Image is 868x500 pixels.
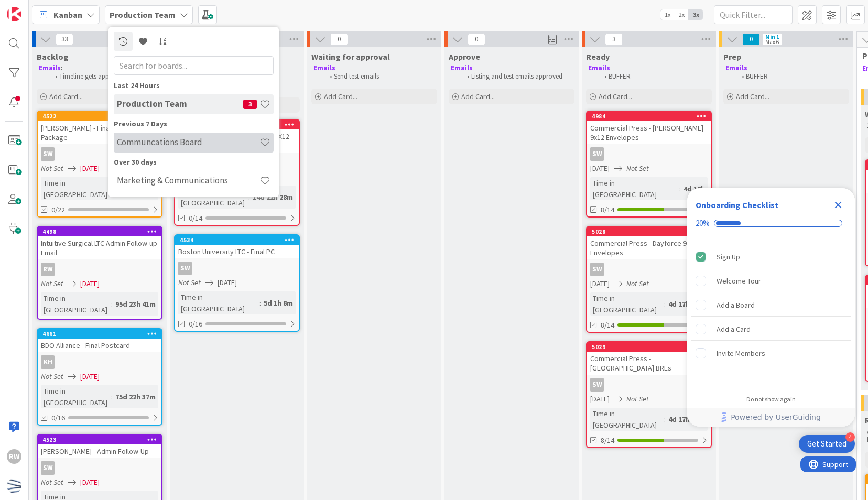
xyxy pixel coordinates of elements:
[587,147,711,161] div: SW
[175,235,299,245] div: 4534
[42,113,161,120] div: 4522
[717,251,740,263] div: Sign Up
[590,394,610,405] span: [DATE]
[601,204,614,215] span: 8/14
[675,9,689,20] span: 2x
[626,279,649,288] i: Not Set
[39,63,61,72] strong: Emails
[590,278,610,289] span: [DATE]
[41,279,63,288] i: Not Set
[742,33,760,46] span: 0
[178,278,201,287] i: Not Set
[689,9,703,20] span: 3x
[717,275,761,287] div: Welcome Tour
[731,411,821,423] span: Powered by UserGuiding
[41,147,55,161] div: SW
[664,414,666,425] span: :
[717,323,751,335] div: Add a Card
[681,183,708,194] div: 4d 18h
[42,228,161,235] div: 4498
[111,391,113,403] span: :
[586,341,712,448] a: 5029Commercial Press - [GEOGRAPHIC_DATA] BREsSW[DATE]Not SetTime in [GEOGRAPHIC_DATA]:4d 17h 58m8/14
[586,111,712,218] a: 4984Commercial Press - [PERSON_NAME] 9x12 EnvelopesSW[DATE]Not SetTime in [GEOGRAPHIC_DATA]:4d 18...
[449,51,480,62] span: Approve
[38,112,161,121] div: 4522
[845,432,855,442] div: 4
[38,329,161,339] div: 4661
[175,235,299,258] div: 4534Boston University LTC - Final PC
[587,263,711,276] div: SW
[666,298,708,310] div: 4d 17h 59m
[243,100,257,109] span: 3
[687,241,855,388] div: Checklist items
[38,435,161,458] div: 4523[PERSON_NAME] - Admin Follow-Up
[38,147,161,161] div: SW
[38,339,161,352] div: BDO Alliance - Final Postcard
[41,477,63,487] i: Not Set
[51,412,65,423] span: 0/16
[117,137,259,147] h4: Communcations Board
[7,7,21,21] img: Visit kanbanzone.com
[117,175,259,186] h4: Marketing & Communications
[114,80,274,91] div: Last 24 Hours
[717,299,755,311] div: Add a Board
[41,355,55,369] div: KH
[587,342,711,375] div: 5029Commercial Press - [GEOGRAPHIC_DATA] BREs
[451,63,473,72] strong: Emails
[7,479,21,493] img: avatar
[313,63,335,72] strong: Emails
[38,112,161,144] div: 4522[PERSON_NAME] - Final Notice Package
[687,408,855,427] div: Footer
[587,236,711,259] div: Commercial Press - Dayforce 9x12 Envelopes
[38,444,161,458] div: [PERSON_NAME] - Admin Follow-Up
[599,92,632,101] span: Add Card...
[468,33,485,46] span: 0
[587,227,711,259] div: 5028Commercial Press - Dayforce 9x12 Envelopes
[696,219,710,228] div: 20%
[601,435,614,446] span: 8/14
[51,204,65,215] span: 0/22
[588,63,610,72] strong: Emails
[42,436,161,443] div: 4523
[53,8,82,21] span: Kanban
[666,414,708,425] div: 4d 17h 58m
[261,297,296,309] div: 5d 1h 8m
[592,228,711,235] div: 5028
[38,435,161,444] div: 4523
[218,277,237,288] span: [DATE]
[723,51,741,62] span: Prep
[175,262,299,275] div: SW
[38,263,161,276] div: RW
[180,236,299,244] div: 4534
[696,199,778,211] div: Onboarding Checklist
[41,461,55,475] div: SW
[189,319,202,330] span: 0/16
[80,477,100,488] span: [DATE]
[117,99,243,109] h4: Production Team
[311,51,390,62] span: Waiting for approval
[42,330,161,338] div: 4661
[599,72,710,81] li: BUFFER
[586,226,712,333] a: 5028Commercial Press - Dayforce 9x12 EnvelopesSW[DATE]Not SetTime in [GEOGRAPHIC_DATA]:4d 17h 59m...
[37,328,162,426] a: 4661BDO Alliance - Final PostcardKHNot Set[DATE]Time in [GEOGRAPHIC_DATA]:75d 22h 37m0/16
[626,164,649,173] i: Not Set
[746,395,796,404] div: Do not show again
[114,118,274,129] div: Previous 7 Days
[175,245,299,258] div: Boston University LTC - Final PC
[37,226,162,320] a: 4498Intuitive Surgical LTC Admin Follow-up EmailRWNot Set[DATE]Time in [GEOGRAPHIC_DATA]:95d 23h 41m
[765,34,779,39] div: Min 1
[113,391,158,403] div: 75d 22h 37m
[687,188,855,427] div: Checklist Container
[56,33,73,46] span: 33
[38,121,161,144] div: [PERSON_NAME] - Final Notice Package
[590,408,664,431] div: Time in [GEOGRAPHIC_DATA]
[691,318,851,341] div: Add a Card is incomplete.
[80,278,100,289] span: [DATE]
[38,236,161,259] div: Intuitive Surgical LTC Admin Follow-up Email
[41,292,111,316] div: Time in [GEOGRAPHIC_DATA]
[590,163,610,174] span: [DATE]
[605,33,623,46] span: 3
[38,355,161,369] div: KH
[587,112,711,144] div: 4984Commercial Press - [PERSON_NAME] 9x12 Envelopes
[174,234,300,332] a: 4534Boston University LTC - Final PCSWNot Set[DATE]Time in [GEOGRAPHIC_DATA]:5d 1h 8m0/16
